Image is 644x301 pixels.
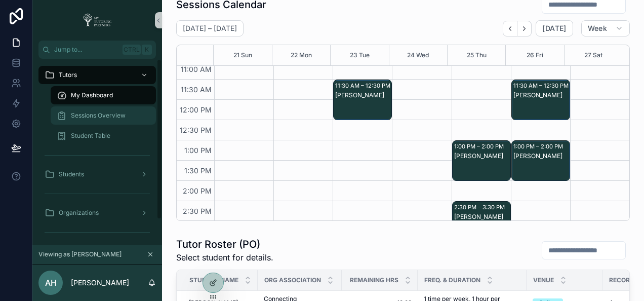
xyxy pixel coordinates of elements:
[178,65,214,73] span: 11:00 AM
[71,278,129,288] p: [PERSON_NAME]
[335,91,391,99] div: [PERSON_NAME]
[407,45,429,65] button: 24 Wed
[59,71,77,79] span: Tutors
[350,276,398,284] span: Remaining Hrs
[264,276,321,284] span: Org Association
[291,45,312,65] button: 22 Mon
[584,45,602,65] button: 27 Sat
[513,141,566,152] div: 1:00 PM – 2:00 PM
[38,41,156,59] button: Jump to...CtrlK
[176,251,273,264] span: Select student for details.
[182,146,214,155] span: 1:00 PM
[178,85,214,94] span: 11:30 AM
[51,127,156,145] a: Student Table
[581,20,630,36] button: Week
[334,80,391,120] div: 11:30 AM – 12:30 PM[PERSON_NAME]
[454,152,510,160] div: [PERSON_NAME]
[38,250,122,258] span: Viewing as [PERSON_NAME]
[512,80,570,120] div: 11:30 AM – 12:30 PM[PERSON_NAME]
[533,276,554,284] span: Venue
[180,207,214,215] span: 2:30 PM
[71,91,113,99] span: My Dashboard
[79,12,115,28] img: App logo
[454,141,506,152] div: 1:00 PM – 2:00 PM
[176,237,273,251] h1: Tutor Roster (PO)
[513,152,569,160] div: [PERSON_NAME]
[183,23,237,33] h2: [DATE] – [DATE]
[45,277,57,289] span: AH
[503,21,517,36] button: Back
[527,45,543,65] button: 26 Fri
[71,132,110,140] span: Student Table
[454,213,510,221] div: [PERSON_NAME]
[59,170,84,178] span: Students
[335,81,393,91] div: 11:30 AM – 12:30 PM
[467,45,487,65] button: 25 Thu
[38,66,156,84] a: Tutors
[513,81,571,91] div: 11:30 AM – 12:30 PM
[454,202,507,212] div: 2:30 PM – 3:30 PM
[32,59,162,245] div: scrollable content
[233,45,252,65] button: 21 Sun
[54,46,118,54] span: Jump to...
[424,276,480,284] span: Freq. & Duration
[123,45,141,55] span: Ctrl
[182,166,214,175] span: 1:30 PM
[59,209,99,217] span: Organizations
[38,165,156,183] a: Students
[71,111,126,120] span: Sessions Overview
[51,86,156,104] a: My Dashboard
[513,91,569,99] div: [PERSON_NAME]
[453,202,510,241] div: 2:30 PM – 3:30 PM[PERSON_NAME]
[453,141,510,180] div: 1:00 PM – 2:00 PM[PERSON_NAME]
[536,20,573,36] button: [DATE]
[177,126,214,134] span: 12:30 PM
[38,204,156,222] a: Organizations
[177,105,214,114] span: 12:00 PM
[542,24,566,33] span: [DATE]
[180,186,214,195] span: 2:00 PM
[189,276,238,284] span: Student Name
[588,24,607,33] span: Week
[350,45,370,65] button: 23 Tue
[51,106,156,125] a: Sessions Overview
[517,21,532,36] button: Next
[512,141,570,180] div: 1:00 PM – 2:00 PM[PERSON_NAME]
[143,46,151,54] span: K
